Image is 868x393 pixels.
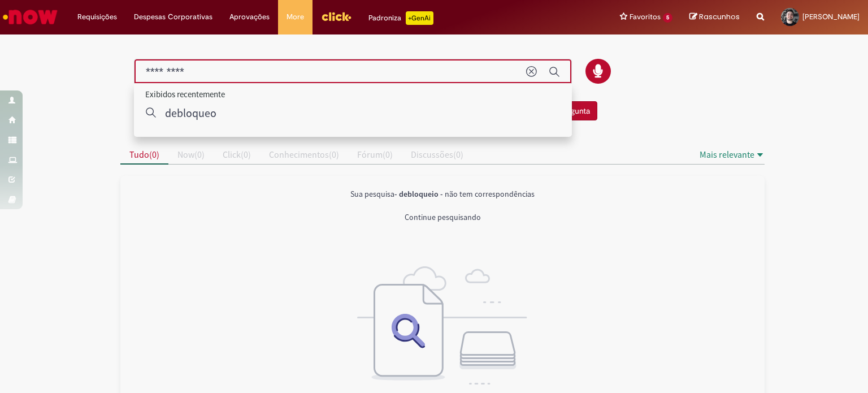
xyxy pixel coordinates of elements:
div: Padroniza [368,11,433,25]
span: Requisições [77,11,117,23]
span: 5 [663,13,672,23]
img: ServiceNow [1,6,59,28]
span: Despesas Corporativas [134,11,212,23]
span: More [287,11,304,23]
p: +GenAi [406,11,433,25]
span: Rascunhos [699,11,740,22]
a: Rascunhos [689,12,740,23]
img: click_logo_yellow_360x200.png [321,8,351,25]
span: [PERSON_NAME] [802,12,860,21]
span: Aprovações [229,11,270,23]
span: Favoritos [630,11,661,23]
